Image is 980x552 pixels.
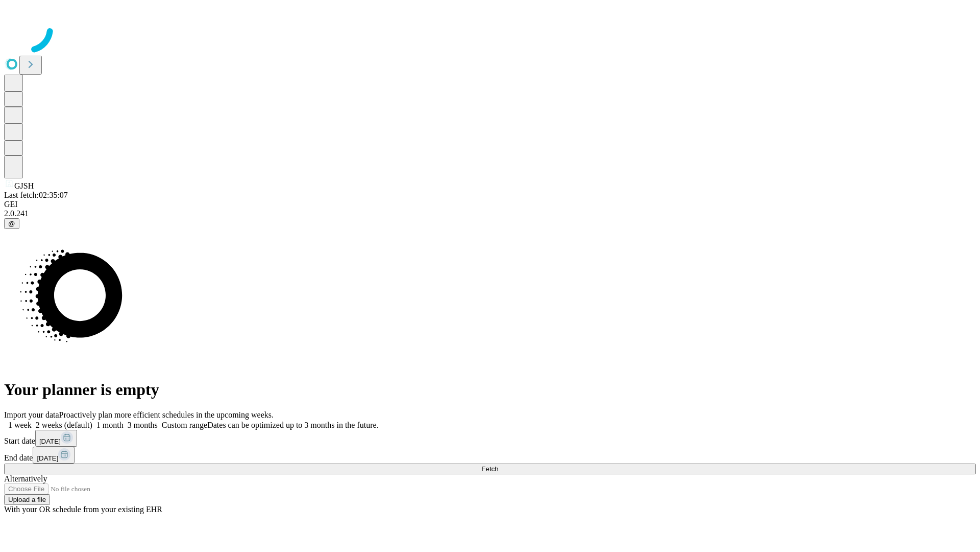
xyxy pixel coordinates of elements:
[481,465,498,473] span: Fetch
[4,505,162,514] span: With your OR schedule from your existing EHR
[128,421,158,429] span: 3 months
[4,191,68,199] span: Last fetch: 02:35:07
[35,430,77,447] button: [DATE]
[37,454,58,462] span: [DATE]
[33,447,75,464] button: [DATE]
[4,447,976,464] div: End date
[8,421,32,429] span: 1 week
[14,181,34,190] span: GJSH
[4,380,976,399] h1: Your planner is empty
[4,200,976,209] div: GEI
[162,421,207,429] span: Custom range
[4,464,976,474] button: Fetch
[4,218,19,229] button: @
[8,220,15,227] span: @
[4,410,59,419] span: Import your data
[59,410,274,419] span: Proactively plan more efficient schedules in the upcoming weeks.
[96,421,124,429] span: 1 month
[36,421,92,429] span: 2 weeks (default)
[39,438,61,445] span: [DATE]
[4,209,976,218] div: 2.0.241
[4,430,976,447] div: Start date
[207,421,378,429] span: Dates can be optimized up to 3 months in the future.
[4,494,50,505] button: Upload a file
[4,474,47,483] span: Alternatively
